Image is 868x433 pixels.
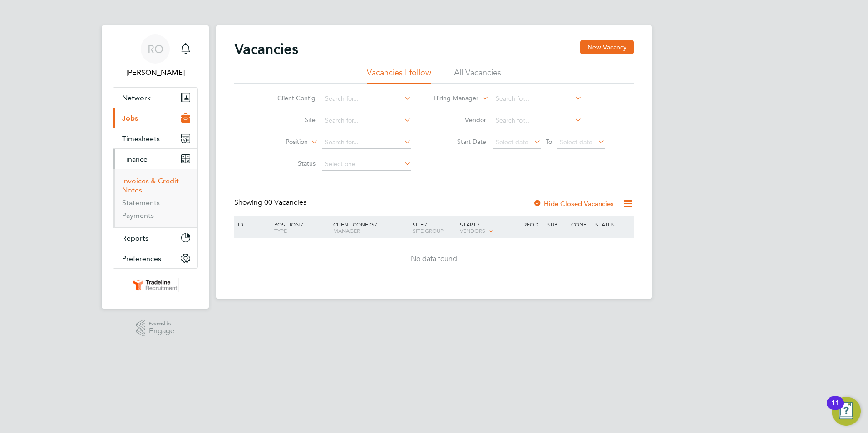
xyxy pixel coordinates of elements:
button: Finance [113,149,197,169]
label: Start Date [434,138,486,146]
input: Search for... [322,93,411,105]
label: Site [263,116,316,124]
h2: Vacancies [234,40,298,58]
div: Showing [234,198,308,207]
div: Site / [410,216,458,238]
div: Position / [267,216,331,238]
div: ID [236,216,267,232]
div: Reqd [521,216,545,232]
input: Search for... [493,114,582,127]
button: Network [113,88,197,108]
label: Vendor [434,116,486,124]
span: Timesheets [122,134,160,143]
input: Search for... [322,114,411,127]
div: Finance [113,169,197,227]
button: Reports [113,228,197,248]
img: tradelinerecruitment-logo-retina.png [132,278,179,292]
span: Reports [122,234,148,242]
span: Site Group [413,227,444,234]
span: Finance [122,155,148,163]
span: Network [122,93,151,102]
button: Timesheets [113,128,197,148]
span: Manager [333,227,360,234]
span: Type [274,227,287,234]
span: Powered by [149,320,174,327]
div: Status [593,216,632,232]
label: Status [263,159,316,167]
div: Start / [458,216,521,239]
button: Open Resource Center, 11 new notifications [832,397,861,426]
div: 11 [831,403,839,415]
a: Go to home page [113,278,198,292]
nav: Main navigation [102,25,209,309]
span: Rachel Oliver [113,67,198,78]
span: Jobs [122,114,138,123]
input: Search for... [493,93,582,105]
div: Conf [569,216,592,232]
span: Vendors [460,227,485,234]
span: To [543,136,555,148]
label: Position [256,138,308,147]
span: RO [148,43,163,55]
a: Payments [122,211,154,220]
a: Statements [122,198,160,207]
a: RO[PERSON_NAME] [113,34,198,78]
li: Vacancies I follow [367,67,431,84]
button: Preferences [113,248,197,268]
button: Jobs [113,108,197,128]
label: Client Config [263,94,316,102]
span: Select date [560,138,592,146]
div: Sub [545,216,569,232]
div: Client Config / [331,216,410,238]
span: Preferences [122,254,161,263]
label: Hiring Manager [426,94,478,103]
a: Powered byEngage [136,320,175,337]
li: All Vacancies [454,67,501,84]
input: Search for... [322,136,411,149]
a: Invoices & Credit Notes [122,177,179,194]
span: 00 Vacancies [264,198,306,207]
span: Engage [149,327,174,335]
label: Hide Closed Vacancies [533,199,614,208]
button: New Vacancy [580,40,634,54]
div: No data found [236,254,632,264]
input: Select one [322,158,411,171]
span: Select date [496,138,528,146]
